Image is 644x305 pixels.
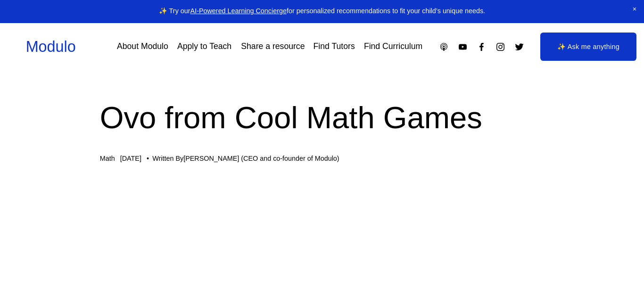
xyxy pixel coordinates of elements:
a: Apply to Teach [177,39,231,55]
a: Share a resource [241,39,305,55]
span: [DATE] [120,155,141,162]
a: Apple Podcasts [439,42,449,52]
a: Modulo [26,38,76,55]
a: Find Curriculum [364,39,422,55]
a: Instagram [495,42,505,52]
a: Twitter [514,42,524,52]
h1: Ovo from Cool Math Games [100,96,545,139]
a: Math [100,155,115,162]
a: Find Tutors [314,39,355,55]
div: Written By [152,155,339,163]
a: YouTube [458,42,468,52]
a: About Modulo [117,39,168,55]
a: [PERSON_NAME] (CEO and co-founder of Modulo) [183,155,339,162]
a: Facebook [477,42,487,52]
a: AI-Powered Learning Concierge [190,7,287,15]
a: ✨ Ask me anything [540,33,636,61]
